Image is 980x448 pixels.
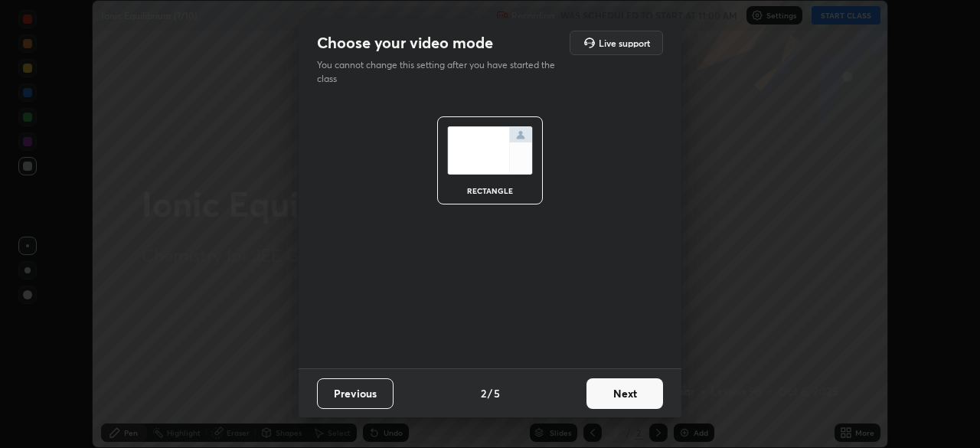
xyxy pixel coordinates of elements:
[481,385,486,401] h4: 2
[488,385,492,401] h4: /
[599,38,650,47] h5: Live support
[494,385,500,401] h4: 5
[317,378,394,409] button: Previous
[586,378,663,409] button: Next
[447,126,533,175] img: normalScreenIcon.ae25ed63.svg
[317,33,493,53] h2: Choose your video mode
[459,187,521,195] div: rectangle
[317,58,565,86] p: You cannot change this setting after you have started the class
